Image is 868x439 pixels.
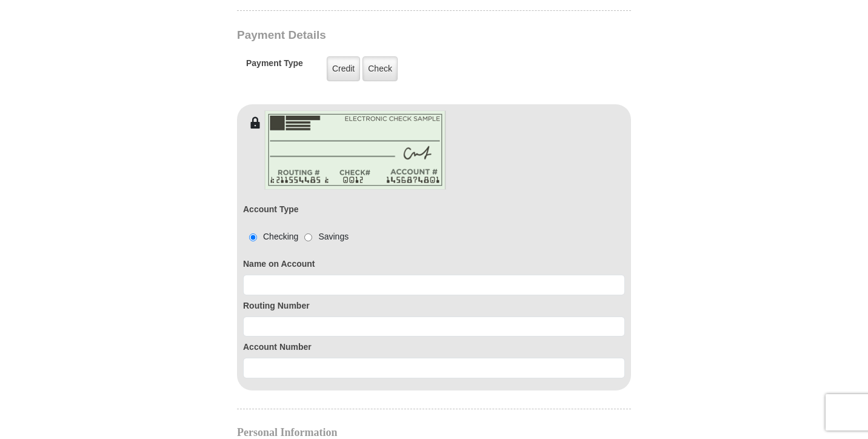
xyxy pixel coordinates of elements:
[243,341,625,354] label: Account Number
[327,56,360,81] label: Credit
[246,58,303,75] h5: Payment Type
[362,56,398,81] label: Check
[264,110,446,190] img: check-en.png
[237,28,546,42] h3: Payment Details
[237,427,631,437] h4: Personal Information
[243,300,625,312] label: Routing Number
[243,258,625,270] label: Name on Account
[243,203,299,216] label: Account Type
[243,230,349,243] div: Checking Savings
